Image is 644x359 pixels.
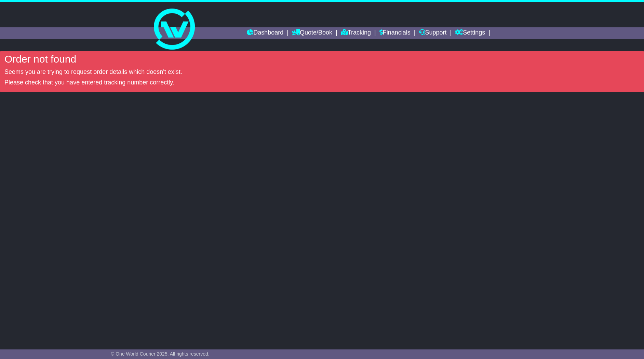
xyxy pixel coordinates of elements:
[247,27,283,39] a: Dashboard
[455,27,485,39] a: Settings
[292,27,332,39] a: Quote/Book
[4,53,640,65] h4: Order not found
[4,68,640,76] p: Seems you are trying to request order details which doesn't exist.
[419,27,447,39] a: Support
[111,351,210,357] span: © One World Courier 2025. All rights reserved.
[379,27,411,39] a: Financials
[4,79,640,87] p: Please check that you have entered tracking number correctly.
[341,27,371,39] a: Tracking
